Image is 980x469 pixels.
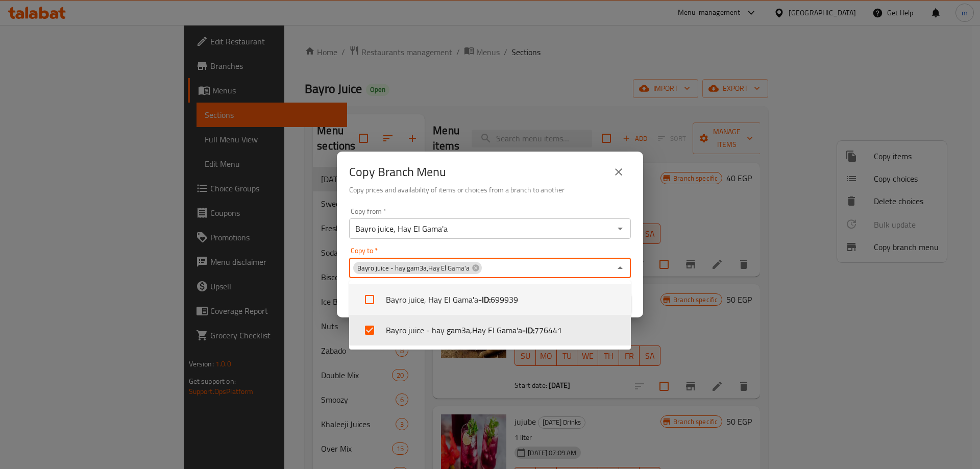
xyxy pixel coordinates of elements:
h6: Copy prices and availability of items or choices from a branch to another [349,184,631,195]
b: - ID: [478,293,491,306]
span: 776441 [534,324,562,336]
span: Bayro juice - hay gam3a,Hay El Gama'a [353,263,474,273]
div: Bayro juice - hay gam3a,Hay El Gama'a [353,262,482,274]
button: Open [613,221,627,236]
h2: Copy Branch Menu [349,164,446,180]
span: 699939 [491,293,518,306]
button: Close [613,261,627,275]
li: Bayro juice, Hay El Gama'a [349,284,631,315]
li: Bayro juice - hay gam3a,Hay El Gama'a [349,315,631,345]
b: - ID: [522,324,534,336]
button: close [606,160,631,184]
